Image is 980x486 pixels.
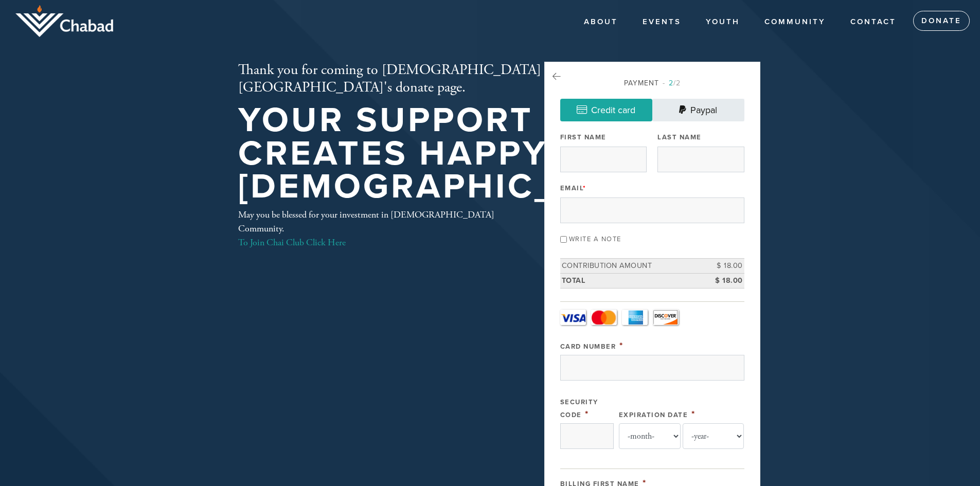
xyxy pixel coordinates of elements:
[560,184,586,193] label: Email
[238,237,346,248] a: To Join Chai Club Click Here
[691,408,696,420] span: This field is required.
[569,235,621,243] label: Write a note
[576,12,626,32] a: About
[652,99,744,121] a: Paypal
[238,208,511,249] div: May you be blessed for your investment in [DEMOGRAPHIC_DATA] Community.
[619,340,623,351] span: This field is required.
[622,310,648,325] a: Amex
[913,11,970,31] a: Donate
[583,184,586,192] span: This field is required.
[698,259,744,274] td: $ 18.00
[560,99,652,121] a: Credit card
[619,411,688,419] label: Expiration Date
[683,423,744,449] select: Expiration Date year
[591,310,617,325] a: MasterCard
[560,259,698,274] td: Contribution Amount
[653,310,679,325] a: Discover
[619,423,681,449] select: Expiration Date month
[843,12,904,32] a: Contact
[757,12,833,32] a: COMMUNITY
[560,133,607,142] label: First Name
[663,79,681,87] span: /2
[560,343,616,351] label: Card Number
[669,79,673,87] span: 2
[698,12,747,32] a: YOUTH
[560,310,586,325] a: Visa
[698,273,744,288] td: $ 18.00
[657,133,702,142] label: Last Name
[585,408,589,420] span: This field is required.
[560,273,698,288] td: Total
[238,62,680,96] h2: Thank you for coming to [DEMOGRAPHIC_DATA][GEOGRAPHIC_DATA]'s donate page.
[15,5,113,37] img: logo_half.png
[560,78,744,88] div: Payment
[635,12,689,32] a: Events
[238,104,680,204] h1: Your support creates happy [DEMOGRAPHIC_DATA]!
[560,398,598,419] label: Security Code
